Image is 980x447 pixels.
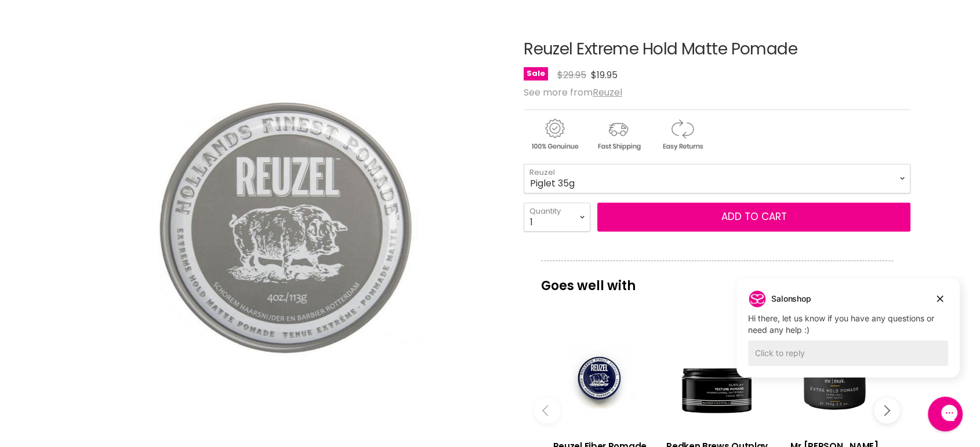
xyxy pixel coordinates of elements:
[524,203,590,232] select: Quantity
[587,117,649,152] img: shipping.gif
[524,117,585,152] img: genuine.gif
[651,117,713,152] img: returns.gif
[922,393,968,435] iframe: Gorgias live chat messenger
[557,68,586,82] span: $29.95
[70,12,503,444] div: Reuzel Extreme Hold Matte Pomade image. Click or Scroll to Zoom.
[151,25,422,430] img: Reuzel Extreme Hold Matte Pomade
[593,86,622,99] a: Reuzel
[524,41,910,58] h1: Reuzel Extreme Hold Matte Pomade
[721,210,787,223] span: Add to cart
[524,67,548,80] span: Sale
[541,261,893,299] p: Goes well with
[591,68,618,82] span: $19.95
[597,203,910,232] button: Add to cart
[524,86,622,99] span: See more from
[728,276,968,395] iframe: Gorgias live chat campaigns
